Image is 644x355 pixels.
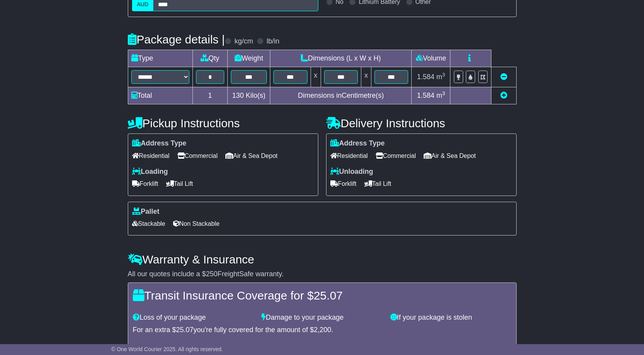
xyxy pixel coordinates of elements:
[206,270,218,278] span: 250
[270,50,412,67] td: Dimensions (L x W x H)
[417,73,434,81] span: 1.584
[225,150,278,162] span: Air & Sea Depot
[412,50,450,67] td: Volume
[128,270,517,279] div: All our quotes include a $ FreightSafe warranty.
[417,92,434,99] span: 1.584
[258,313,386,322] div: Damage to your package
[176,326,194,334] span: 25.07
[436,73,445,81] span: m
[330,150,368,162] span: Residential
[132,178,158,190] span: Forklift
[436,92,445,99] span: m
[228,87,270,104] td: Kilo(s)
[132,150,170,162] span: Residential
[232,92,244,99] span: 130
[173,218,220,230] span: Non Stackable
[364,178,392,190] span: Tail Lift
[442,72,445,78] sup: 3
[442,90,445,96] sup: 3
[177,150,218,162] span: Commercial
[500,92,507,99] a: Add new item
[361,67,371,87] td: x
[500,73,507,81] a: Remove this item
[314,289,343,302] span: 25.07
[132,208,160,216] label: Pallet
[386,313,515,322] div: If your package is stolen
[424,150,476,162] span: Air & Sea Depot
[266,37,279,46] label: lb/in
[330,139,385,148] label: Address Type
[376,150,416,162] span: Commercial
[326,117,517,130] h4: Delivery Instructions
[234,37,253,46] label: kg/cm
[311,67,321,87] td: x
[128,87,192,104] td: Total
[132,218,165,230] span: Stackable
[270,87,412,104] td: Dimensions in Centimetre(s)
[111,346,223,352] span: © One World Courier 2025. All rights reserved.
[192,87,228,104] td: 1
[192,50,228,67] td: Qty
[330,168,373,176] label: Unloading
[166,178,193,190] span: Tail Lift
[330,178,357,190] span: Forklift
[128,253,517,266] h4: Warranty & Insurance
[129,313,258,322] div: Loss of your package
[314,326,331,334] span: 2,200
[228,50,270,67] td: Weight
[128,117,318,130] h4: Pickup Instructions
[128,33,225,46] h4: Package details |
[132,139,187,148] label: Address Type
[132,168,168,176] label: Loading
[133,289,512,302] h4: Transit Insurance Coverage for $
[128,50,192,67] td: Type
[133,326,512,334] div: For an extra $ you're fully covered for the amount of $ .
